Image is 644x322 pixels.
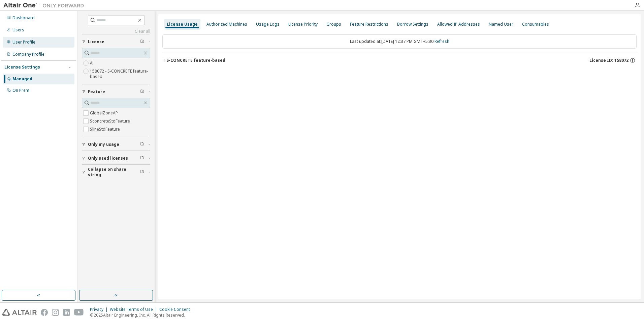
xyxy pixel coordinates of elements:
[12,39,35,45] div: User Profile
[589,58,629,63] span: License ID: 158072
[397,22,428,27] div: Borrow Settings
[326,22,341,27] div: Groups
[522,22,549,27] div: Consumables
[166,58,225,63] div: S-CONCRETE feature-based
[82,151,150,166] button: Only used licenses
[88,89,105,95] span: Feature
[88,167,140,178] span: Collapse on share string
[167,22,198,27] div: License Usage
[12,15,35,21] div: Dashboard
[90,109,119,117] label: GlobalZoneAP
[82,84,150,99] button: Feature
[256,22,280,27] div: Usage Logs
[434,38,449,44] a: Refresh
[88,142,119,147] span: Only my usage
[140,89,144,95] span: Clear filter
[82,29,150,34] a: Clear all
[140,156,144,161] span: Clear filter
[437,22,480,27] div: Allowed IP Addresses
[90,307,110,312] div: Privacy
[4,64,40,70] div: License Settings
[140,142,144,147] span: Clear filter
[162,34,637,49] div: Last updated at: [DATE] 12:37 PM GMT+5:30
[90,67,150,81] label: 158072 - S-CONCRETE feature-based
[63,309,70,316] img: linkedin.svg
[140,39,144,45] span: Clear filter
[162,53,637,68] button: S-CONCRETE feature-basedLicense ID: 158072
[90,312,194,318] p: © 2025 Altair Engineering, Inc. All Rights Reserved.
[288,22,318,27] div: License Priority
[140,169,144,175] span: Clear filter
[12,52,44,57] div: Company Profile
[2,309,37,316] img: altair_logo.svg
[74,309,84,316] img: youtube.svg
[88,39,104,45] span: License
[82,137,150,152] button: Only my usage
[82,165,150,180] button: Collapse on share string
[110,307,159,312] div: Website Terms of Use
[159,307,194,312] div: Cookie Consent
[52,309,59,316] img: instagram.svg
[90,125,121,133] label: SlineStdFeature
[489,22,513,27] div: Named User
[88,156,128,161] span: Only used licenses
[12,88,29,93] div: On Prem
[3,2,88,9] img: Altair One
[90,117,131,125] label: SconcreteStdFeature
[90,59,96,67] label: All
[41,309,48,316] img: facebook.svg
[12,27,24,33] div: Users
[12,76,32,82] div: Managed
[206,22,247,27] div: Authorized Machines
[82,34,150,49] button: License
[350,22,388,27] div: Feature Restrictions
